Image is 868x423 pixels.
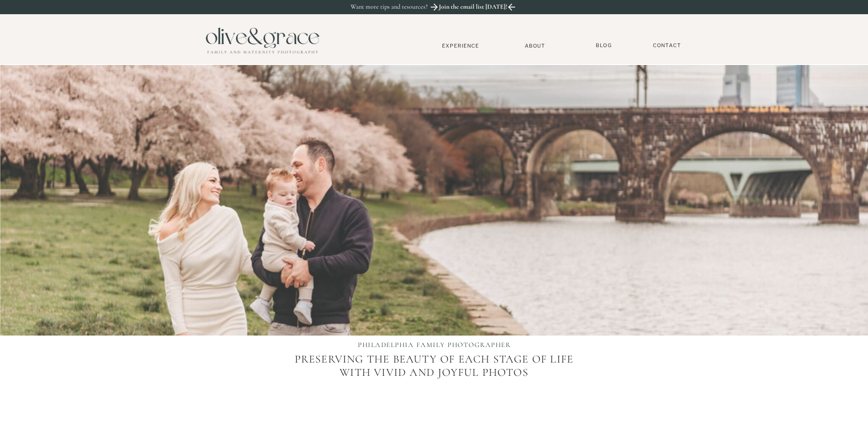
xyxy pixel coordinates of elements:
p: Preserving the beauty of each stage of life with vivid and joyful photos [287,353,581,410]
h1: PHILADELPHIA FAMILY PHOTOGRAPHER [337,341,532,351]
a: Contact [649,42,685,49]
a: About [521,43,549,49]
a: Join the email list [DATE]! [438,3,508,13]
p: Want more tips and resources? [350,3,447,11]
a: BLOG [593,42,615,49]
a: Experience [431,43,491,49]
